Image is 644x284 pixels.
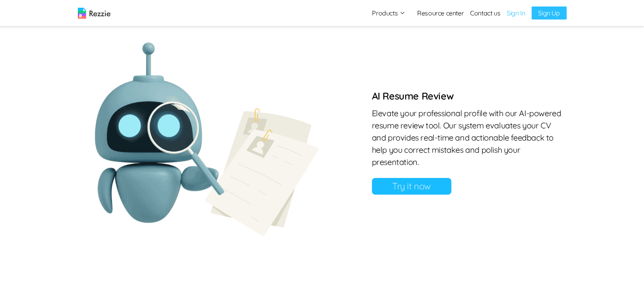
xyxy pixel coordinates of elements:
[532,7,566,20] a: Sign Up
[507,8,525,18] a: Sign In
[372,178,451,195] a: Try it now
[417,8,464,18] a: Resource center
[78,8,110,19] img: logo
[78,40,322,237] img: Resume Review
[372,8,406,18] button: Products
[372,89,567,102] h6: AI Resume Review
[372,107,567,168] p: Elevate your professional profile with our AI-powered resume review tool. Our system evaluates yo...
[470,8,500,18] a: Contact us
